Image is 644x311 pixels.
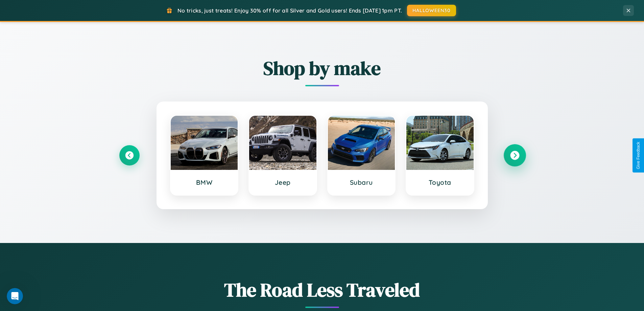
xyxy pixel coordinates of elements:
h2: Shop by make [119,55,525,81]
h3: Jeep [256,178,310,186]
iframe: Intercom live chat [7,288,23,304]
div: Give Feedback [636,142,641,169]
h3: Subaru [335,178,388,186]
h1: The Road Less Traveled [119,277,525,303]
button: HALLOWEEN30 [407,5,456,16]
span: No tricks, just treats! Enjoy 30% off for all Silver and Gold users! Ends [DATE] 1pm PT. [177,7,402,14]
h3: Toyota [413,178,467,186]
h3: BMW [177,178,231,186]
